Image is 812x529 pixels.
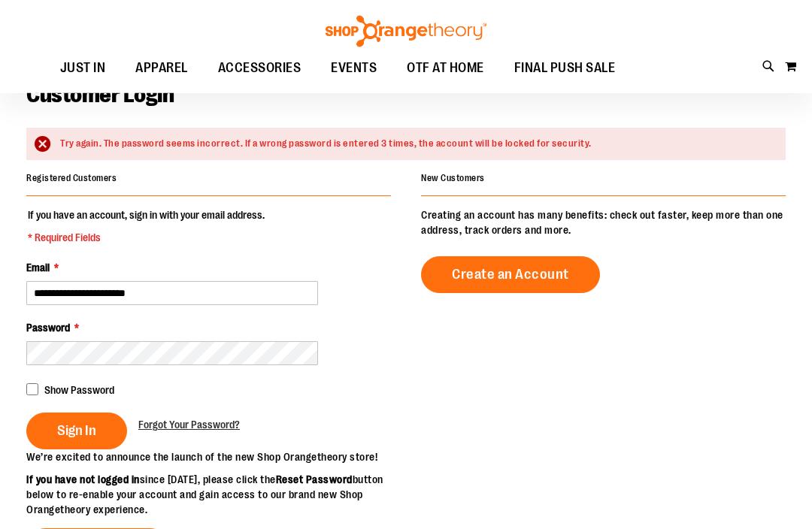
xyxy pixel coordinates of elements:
[28,231,265,246] span: * Required Fields
[323,16,489,47] img: Shop Orangetheory
[138,419,240,431] span: Forgot Your Password?
[218,51,301,85] span: ACCESSORIES
[26,262,50,274] span: Email
[135,51,188,85] span: APPAREL
[26,83,174,108] span: Customer Login
[26,450,406,465] p: We’re excited to announce the launch of the new Shop Orangetheory store!
[407,51,484,85] span: OTF AT HOME
[421,208,786,238] p: Creating an account has many benefits: check out faster, keep more than one address, track orders...
[26,208,266,246] legend: If you have an account, sign in with your email address.
[452,267,569,283] span: Create an Account
[120,51,203,86] a: APPAREL
[26,474,140,486] strong: If you have not logged in
[60,51,106,85] span: JUST IN
[514,51,616,85] span: FINAL PUSH SALE
[26,413,127,450] button: Sign In
[203,51,317,86] a: ACCESSORIES
[57,423,96,440] span: Sign In
[26,174,117,184] strong: Registered Customers
[60,138,771,152] div: Try again. The password seems incorrect. If a wrong password is entered 3 times, the account will...
[392,51,499,86] a: OTF AT HOME
[499,51,631,86] a: FINAL PUSH SALE
[316,51,392,86] a: EVENTS
[26,322,70,334] span: Password
[421,257,600,294] a: Create an Account
[331,51,377,85] span: EVENTS
[421,174,485,184] strong: New Customers
[44,385,114,397] span: Show Password
[26,473,406,518] p: since [DATE], please click the button below to re-enable your account and gain access to our bran...
[138,418,240,433] a: Forgot Your Password?
[276,474,353,486] strong: Reset Password
[45,51,121,86] a: JUST IN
